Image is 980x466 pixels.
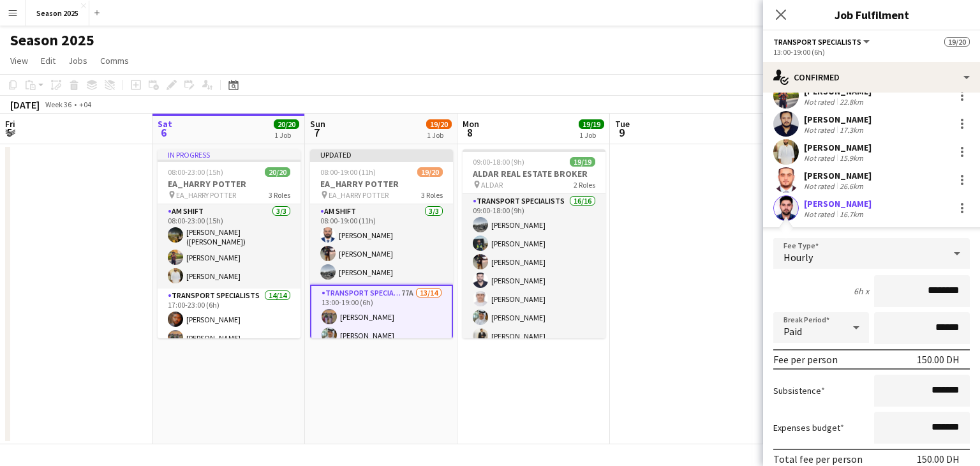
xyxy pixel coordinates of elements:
span: 3 Roles [421,190,443,200]
span: Tue [615,118,630,130]
span: Transport Specialists [773,37,861,47]
div: [PERSON_NAME] [804,142,872,153]
span: 19/19 [579,119,604,129]
span: 08:00-19:00 (11h) [320,167,376,177]
div: Not rated [804,153,837,163]
span: 19/20 [426,119,452,129]
div: Total fee per person [773,453,863,465]
div: 16.7km [837,209,866,219]
app-job-card: In progress08:00-23:00 (15h)20/20EA_HARRY POTTER EA_HARRY POTTER3 RolesAM SHIFT3/308:00-23:00 (15... [158,149,301,338]
span: 6 [156,125,172,140]
div: [PERSON_NAME] [804,114,872,125]
div: Not rated [804,125,837,135]
a: Jobs [63,52,93,69]
div: [PERSON_NAME] [804,170,872,181]
span: 20/20 [274,119,299,129]
div: [PERSON_NAME] [804,198,872,209]
div: Not rated [804,97,837,107]
a: View [5,52,33,69]
span: 5 [3,125,15,140]
span: View [10,55,28,66]
div: 22.8km [837,97,866,107]
span: 19/20 [944,37,970,47]
div: 1 Job [427,130,451,140]
span: Jobs [68,55,87,66]
div: Confirmed [763,62,980,93]
app-card-role: AM SHIFT3/308:00-19:00 (11h)[PERSON_NAME][PERSON_NAME][PERSON_NAME] [310,204,453,285]
div: 17.3km [837,125,866,135]
span: Comms [100,55,129,66]
h3: ALDAR REAL ESTATE BROKER [463,168,605,179]
span: Week 36 [42,100,74,109]
div: 6h x [854,285,869,297]
app-job-card: 09:00-18:00 (9h)19/19ALDAR REAL ESTATE BROKER ALDAR2 RolesTransport Specialists16/1609:00-18:00 (... [463,149,605,338]
span: Hourly [783,251,813,264]
span: 08:00-23:00 (15h) [168,167,223,177]
div: 26.6km [837,181,866,191]
div: 15.9km [837,153,866,163]
div: 150.00 DH [917,453,960,465]
a: Comms [95,52,134,69]
span: Edit [41,55,56,66]
div: In progress [158,149,301,160]
h3: Job Fulfilment [763,6,980,23]
h3: EA_HARRY POTTER [310,178,453,190]
div: 150.00 DH [917,353,960,366]
button: Season 2025 [26,1,89,26]
span: Mon [463,118,479,130]
div: 1 Job [579,130,604,140]
div: [DATE] [10,98,40,111]
h3: EA_HARRY POTTER [158,178,301,190]
div: Updated [310,149,453,160]
span: 20/20 [265,167,290,177]
div: Fee per person [773,353,838,366]
div: 1 Job [274,130,299,140]
span: Paid [783,325,802,338]
label: Expenses budget [773,422,844,433]
span: 09:00-18:00 (9h) [473,157,524,167]
span: 2 Roles [574,180,595,190]
span: Sun [310,118,325,130]
label: Subsistence [773,385,825,396]
span: EA_HARRY POTTER [176,190,236,200]
h1: Season 2025 [10,31,94,50]
span: Sat [158,118,172,130]
app-job-card: Updated08:00-19:00 (11h)19/20EA_HARRY POTTER EA_HARRY POTTER3 RolesAM SHIFT3/308:00-19:00 (11h)[P... [310,149,453,338]
app-card-role: AM SHIFT3/308:00-23:00 (15h)[PERSON_NAME] ([PERSON_NAME])[PERSON_NAME][PERSON_NAME] [158,204,301,289]
span: EA_HARRY POTTER [329,190,389,200]
span: 19/19 [570,157,595,167]
button: Transport Specialists [773,37,872,47]
div: Not rated [804,181,837,191]
span: 3 Roles [269,190,290,200]
a: Edit [36,52,61,69]
span: Fri [5,118,15,130]
div: Not rated [804,209,837,219]
span: 9 [613,125,630,140]
span: 8 [461,125,479,140]
span: ALDAR [481,180,503,190]
div: 13:00-19:00 (6h) [773,47,970,57]
span: 7 [308,125,325,140]
div: +04 [79,100,91,109]
span: 19/20 [417,167,443,177]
